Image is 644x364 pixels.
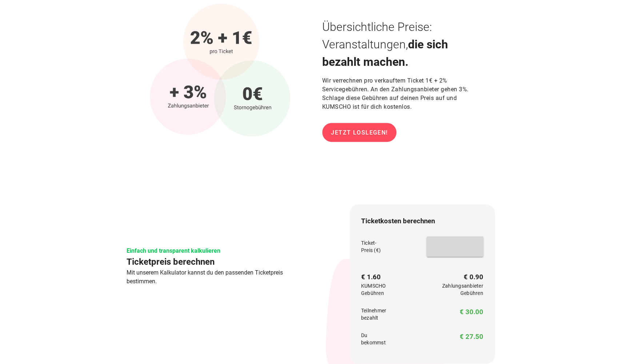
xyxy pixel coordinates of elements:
[427,282,483,297] p: Zahlungsanbieter Gebühren
[361,307,379,321] p: Teilnehmer bezahlt
[361,239,385,254] p: Ticket-Preis (€)
[427,332,483,342] h3: € 27.50
[322,123,396,142] a: Jetzt loslegen!
[361,282,379,297] p: KUMSCHO Gebühren
[322,71,486,117] p: Wir verrechnen pro verkauftem Ticket 1€ + 2% Servicegebühren. An den Zahlungsanbieter gehen 3%. S...
[427,272,483,282] h3: € 0.90
[127,247,318,255] p: Einfach und transparent kalkulieren
[322,20,432,51] span: Übersichtliche Preise: Veranstaltungen,
[331,129,388,136] span: Jetzt loslegen!
[127,255,318,268] h2: Ticketpreis berechnen
[322,18,486,71] h1: die sich bezahlt machen.
[361,216,483,226] h3: Ticketkosten berechnen
[361,272,418,282] h3: € 1.60
[361,332,379,346] p: Du bekommst
[427,307,483,317] h3: € 30.00
[127,268,318,286] p: Mit unserem Kalkulator kannst du den passenden Ticketpreis bestimmen.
